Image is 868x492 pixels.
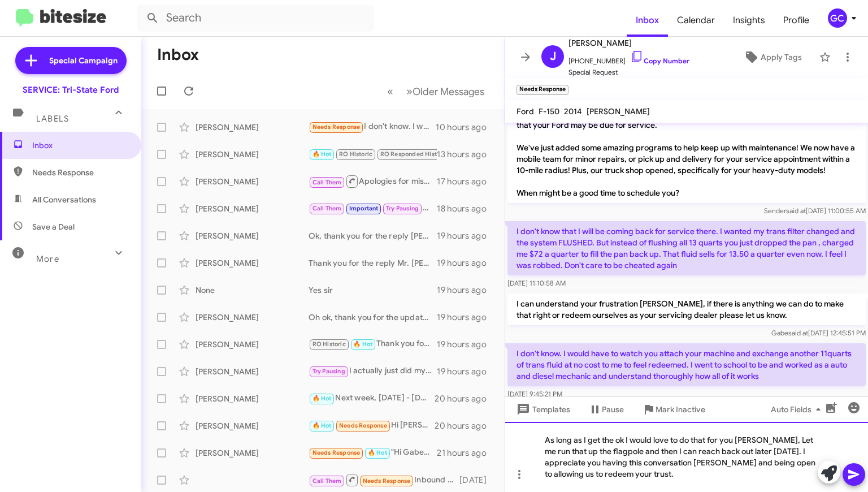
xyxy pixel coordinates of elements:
[137,5,374,32] input: Search
[818,8,856,28] button: GC
[32,221,75,232] span: Save a Deal
[196,257,309,269] div: [PERSON_NAME]
[32,167,128,178] span: Needs Response
[627,4,668,37] a: Inbox
[380,150,448,158] span: RO Responded Historic
[437,257,496,269] div: 19 hours ago
[363,477,411,485] span: Needs Response
[313,150,332,158] span: 🔥 Hot
[23,84,119,96] div: SERVICE: Tri-State Ford
[309,148,437,161] div: [DATE]..morning if I can wait on it
[437,339,496,350] div: 19 hours ago
[633,399,714,420] button: Mark Inactive
[196,149,309,160] div: [PERSON_NAME]
[381,80,491,103] nav: Page navigation example
[309,120,436,133] div: I don't know. I would have to watch you attach your machine and exchange another 11quarts of tran...
[762,399,834,420] button: Auto Fields
[507,390,562,398] span: [DATE] 9:45:21 PM
[196,312,309,323] div: [PERSON_NAME]
[309,419,435,432] div: Hi [PERSON_NAME], I'm not due for a while. Susquehanna came to the house & did it in the Spring. ...
[437,176,496,187] div: 17 hours ago
[313,340,346,348] span: RO Historic
[587,106,650,116] span: [PERSON_NAME]
[36,254,59,264] span: More
[436,122,496,133] div: 10 hours ago
[196,230,309,241] div: [PERSON_NAME]
[309,473,459,487] div: Inbound Call
[196,366,309,377] div: [PERSON_NAME]
[517,85,568,95] small: Needs Response
[761,47,802,67] span: Apply Tags
[437,447,496,459] div: 21 hours ago
[507,103,866,203] p: "Hi [PERSON_NAME] it's [PERSON_NAME], at [GEOGRAPHIC_DATA]. Our records indicate that your Ford m...
[437,284,496,296] div: 19 hours ago
[36,114,69,124] span: Labels
[196,339,309,350] div: [PERSON_NAME]
[339,150,372,158] span: RO Historic
[514,399,570,420] span: Templates
[49,55,118,66] span: Special Campaign
[413,85,484,98] span: Older Messages
[196,176,309,187] div: [PERSON_NAME]
[309,392,435,405] div: Next week, [DATE] - [DATE] would work for me
[507,294,866,325] p: I can understand your frustration [PERSON_NAME], if there is anything we can do to make that righ...
[435,393,496,404] div: 20 hours ago
[349,205,379,212] span: Important
[505,399,579,420] button: Templates
[309,312,437,323] div: Oh ok, thank you for the update. If you ever own another Ford and need assistance please don't he...
[568,36,689,50] span: [PERSON_NAME]
[313,205,342,212] span: Call Them
[724,4,774,37] a: Insights
[505,422,868,492] div: As long as I get the ok I would love to do that for you [PERSON_NAME], Let me run that up the fla...
[196,447,309,459] div: [PERSON_NAME]
[309,365,437,378] div: I actually just did my service [DATE]. I'll keep you in mind for the next one.
[788,329,808,337] span: said at
[828,8,847,28] div: GC
[380,80,400,103] button: Previous
[507,279,566,287] span: [DATE] 11:10:58 AM
[313,368,345,375] span: Try Pausing
[630,57,689,65] a: Copy Number
[309,257,437,269] div: Thank you for the reply Mr. [PERSON_NAME], if we can ever help please don't hesitate to reach out!
[774,4,818,37] a: Profile
[771,329,866,337] span: Gabe [DATE] 12:45:51 PM
[437,366,496,377] div: 19 hours ago
[656,399,705,420] span: Mark Inactive
[435,420,496,431] div: 20 hours ago
[309,338,437,351] div: Thank you for the update [PERSON_NAME], if you ever have a Ford and need assistance please dont h...
[32,140,128,151] span: Inbox
[313,123,361,131] span: Needs Response
[550,48,556,66] span: J
[309,230,437,241] div: Ok, thank you for the reply [PERSON_NAME], if we can ever help in the future please don't hesitat...
[368,449,387,456] span: 🔥 Hot
[339,422,387,429] span: Needs Response
[309,174,437,188] div: Apologies for missing your call [PERSON_NAME], I just called and left a message with how to get i...
[196,122,309,133] div: [PERSON_NAME]
[459,474,496,486] div: [DATE]
[157,46,199,64] h1: Inbox
[353,340,372,348] span: 🔥 Hot
[400,80,491,103] button: Next
[602,399,624,420] span: Pause
[32,194,96,205] span: All Conversations
[764,206,866,215] span: Sender [DATE] 11:00:55 AM
[309,446,437,459] div: "Hi GabeHi Gabe it's [PERSON_NAME], at [GEOGRAPHIC_DATA]. Our records indicate that your Ford may...
[731,47,814,67] button: Apply Tags
[437,149,496,160] div: 13 hours ago
[313,422,332,429] span: 🔥 Hot
[406,84,413,98] span: »
[507,343,866,386] p: I don't know. I would have to watch you attach your machine and exchange another 11quarts of tran...
[579,399,633,420] button: Pause
[15,47,127,74] a: Special Campaign
[313,477,342,485] span: Call Them
[539,106,559,116] span: F-150
[668,4,724,37] a: Calendar
[309,284,437,296] div: Yes sir
[786,206,806,215] span: said at
[568,67,689,78] span: Special Request
[386,205,419,212] span: Try Pausing
[564,106,582,116] span: 2014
